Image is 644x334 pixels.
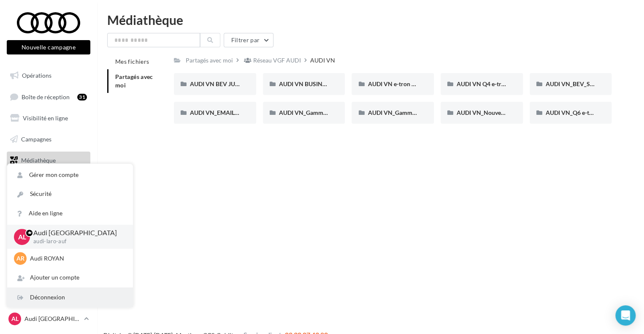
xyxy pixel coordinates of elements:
span: Mes fichiers [115,58,149,65]
div: Partagés avec moi [186,56,233,65]
div: Déconnexion [7,288,133,307]
div: Ajouter un compte [7,268,133,287]
span: Visibilité en ligne [23,114,68,122]
a: AL Audi [GEOGRAPHIC_DATA] [7,311,90,327]
button: Filtrer par [224,33,273,47]
a: Gérer mon compte [7,166,133,185]
div: Réseau VGF AUDI [253,56,301,65]
a: Boîte de réception31 [5,88,92,106]
a: Sécurité [7,185,133,204]
span: Partagés avec moi [115,73,153,89]
div: AUDI VN [310,56,335,65]
a: Visibilité en ligne [5,109,92,127]
span: AUDI VN_Gamme Q8 e-tron [368,109,442,116]
p: Audi [GEOGRAPHIC_DATA] [24,315,81,323]
span: AUDI VN_Nouvelle A6 e-tron [457,109,534,116]
span: AL [18,232,26,242]
div: 31 [77,94,87,100]
span: AUDI VN Q4 e-tron sans offre [457,80,535,87]
span: Opérations [22,72,51,79]
a: Campagnes [5,130,92,148]
div: Médiathèque [107,14,634,26]
p: Audi [GEOGRAPHIC_DATA] [33,228,119,238]
span: AR [16,254,24,263]
span: Boîte de réception [22,93,70,100]
p: Audi ROYAN [30,254,123,263]
span: Médiathèque [21,156,56,163]
span: Campagnes [21,136,51,143]
span: AUDI VN BUSINESS JUIN VN JPO [279,80,369,87]
a: Aide en ligne [7,204,133,223]
span: AUDI VN_Gamme 100% électrique [279,109,370,116]
a: Opérations [5,67,92,84]
a: Médiathèque [5,152,92,169]
p: audi-laro-auf [33,238,119,245]
span: AUDI VN_BEV_SEPTEMBRE [546,80,620,87]
div: Open Intercom Messenger [615,305,636,326]
span: AL [11,315,19,323]
span: AUDI VN e-tron GT [368,80,419,87]
span: AUDI VN BEV JUIN [190,80,241,87]
button: Nouvelle campagne [7,40,90,54]
a: PLV et print personnalisable [5,172,92,197]
span: AUDI VN_EMAILS COMMANDES [190,109,279,116]
span: AUDI VN_Q6 e-tron [546,109,598,116]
